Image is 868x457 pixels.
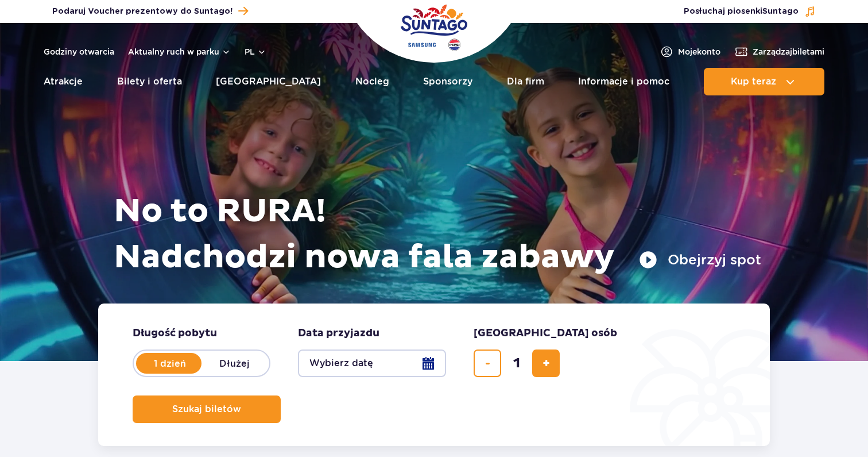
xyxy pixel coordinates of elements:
span: Suntago [762,7,799,16]
span: Zarządzaj biletami [753,46,824,57]
a: Sponsorzy [423,68,472,95]
a: [GEOGRAPHIC_DATA] [216,68,321,95]
label: 1 dzień [137,351,203,375]
span: [GEOGRAPHIC_DATA] osób [474,327,617,340]
a: Zarządzajbiletami [734,45,824,59]
a: Informacje i pomoc [578,68,669,95]
button: Kup teraz [704,68,824,95]
a: Nocleg [355,68,389,95]
button: Aktualny ruch w parku [128,47,231,56]
label: Dłużej [201,351,267,375]
input: liczba biletów [503,350,530,377]
h1: No to RURA! Nadchodzi nowa fala zabawy [114,189,761,281]
span: Długość pobytu [133,327,217,340]
button: Wybierz datę [298,350,446,377]
a: Dla firm [507,68,544,95]
a: Mojekonto [660,45,720,59]
button: Obejrzyj spot [639,251,761,269]
button: Posłuchaj piosenkiSuntago [684,6,816,17]
span: Szukaj biletów [172,404,241,414]
button: Szukaj biletów [133,395,281,423]
span: Posłuchaj piosenki [684,6,799,17]
span: Data przyjazdu [298,327,379,340]
form: Planowanie wizyty w Park of Poland [98,304,770,446]
a: Podaruj Voucher prezentowy do Suntago! [52,3,248,19]
button: dodaj bilet [532,350,560,377]
button: usuń bilet [474,350,501,377]
a: Atrakcje [44,68,83,95]
button: pl [245,46,266,57]
a: Bilety i oferta [117,68,182,95]
a: Godziny otwarcia [44,46,114,57]
span: Podaruj Voucher prezentowy do Suntago! [52,6,232,17]
span: Moje konto [678,46,720,57]
span: Kup teraz [731,76,776,87]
